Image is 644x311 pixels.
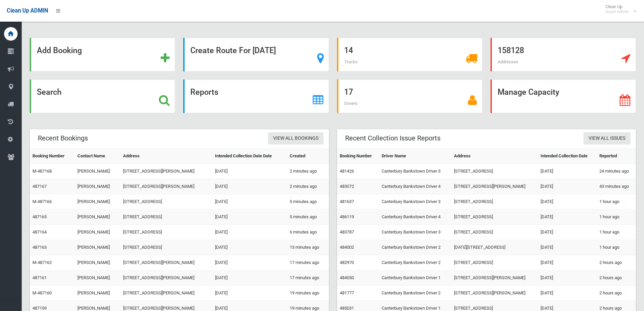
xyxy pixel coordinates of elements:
td: [STREET_ADDRESS] [451,209,538,225]
td: [DATE] [538,255,597,270]
strong: 14 [344,46,353,55]
a: View All Issues [583,132,630,145]
th: Address [451,149,538,164]
td: Canterbury Bankstown Driver 2 [379,286,451,301]
td: [DATE] [538,164,597,179]
td: 5 minutes ago [287,194,329,209]
th: Address [120,149,212,164]
td: [DATE] [538,225,597,240]
td: [STREET_ADDRESS][PERSON_NAME] [120,179,212,194]
td: [STREET_ADDRESS] [451,225,538,240]
td: Canterbury Bankstown Driver 4 [379,179,451,194]
a: Manage Capacity [491,80,636,113]
a: M-487160 [32,290,52,295]
a: 486119 [340,214,354,219]
td: 1 hour ago [597,194,636,209]
td: 2 minutes ago [287,164,329,179]
td: [DATE] [212,179,287,194]
td: [DATE] [212,240,287,255]
td: [PERSON_NAME] [75,240,120,255]
a: Add Booking [30,38,175,71]
strong: Manage Capacity [498,87,559,97]
td: [DATE] [212,225,287,240]
td: [STREET_ADDRESS][PERSON_NAME] [451,179,538,194]
th: Booking Number [337,149,379,164]
a: 487161 [32,275,47,280]
a: 14 Trucks [337,38,482,71]
td: [PERSON_NAME] [75,225,120,240]
a: 158128 Addresses [491,38,636,71]
a: 487164 [32,229,47,235]
a: 483787 [340,229,354,235]
td: [PERSON_NAME] [75,179,120,194]
td: 13 minutes ago [287,240,329,255]
th: Driver Name [379,149,451,164]
td: [STREET_ADDRESS] [451,164,538,179]
th: Intended Collection Date [538,149,597,164]
th: Created [287,149,329,164]
td: 1 hour ago [597,209,636,225]
td: [STREET_ADDRESS] [120,225,212,240]
td: 2 hours ago [597,270,636,286]
td: [DATE] [538,286,597,301]
a: 481426 [340,169,354,174]
td: 43 minutes ago [597,179,636,194]
td: 2 hours ago [597,286,636,301]
td: Canterbury Bankstown Driver 4 [379,209,451,225]
header: Recent Bookings [30,132,96,145]
td: [STREET_ADDRESS][PERSON_NAME] [120,164,212,179]
span: Trucks [344,59,358,64]
td: Canterbury Bankstown Driver 2 [379,255,451,270]
td: [STREET_ADDRESS][PERSON_NAME] [120,286,212,301]
a: M-487166 [32,199,52,204]
td: [STREET_ADDRESS] [120,209,212,225]
td: 6 minutes ago [287,225,329,240]
th: Intended Collection Date Date [212,149,287,164]
span: Clean Up [602,4,636,14]
a: 481637 [340,199,354,204]
td: [STREET_ADDRESS] [120,240,212,255]
a: Search [30,80,175,113]
td: Canterbury Bankstown Driver 2 [379,240,451,255]
td: [DATE] [212,164,287,179]
a: 482970 [340,260,354,265]
a: 483072 [340,184,354,189]
td: 1 hour ago [597,240,636,255]
td: 1 hour ago [597,225,636,240]
td: Canterbury Bankstown Driver 3 [379,164,451,179]
td: [DATE] [212,286,287,301]
td: [PERSON_NAME] [75,286,120,301]
a: M-487168 [32,169,52,174]
a: View All Bookings [268,132,324,145]
th: Reported [597,149,636,164]
td: 2 hours ago [597,255,636,270]
td: [STREET_ADDRESS] [120,194,212,209]
td: [DATE] [212,270,287,286]
td: [STREET_ADDRESS] [451,194,538,209]
td: [STREET_ADDRESS][PERSON_NAME] [451,286,538,301]
strong: 158128 [498,46,524,55]
td: [STREET_ADDRESS][PERSON_NAME] [451,270,538,286]
td: [DATE][STREET_ADDRESS] [451,240,538,255]
td: 17 minutes ago [287,270,329,286]
td: 5 minutes ago [287,209,329,225]
th: Contact Name [75,149,120,164]
a: 17 Drivers [337,80,482,113]
small: Super Admin [605,9,629,14]
td: [DATE] [212,255,287,270]
td: [DATE] [538,209,597,225]
strong: 17 [344,87,353,97]
a: 487159 [32,306,47,311]
td: [STREET_ADDRESS][PERSON_NAME] [120,270,212,286]
td: [DATE] [538,194,597,209]
a: 481777 [340,290,354,295]
td: [STREET_ADDRESS][PERSON_NAME] [120,255,212,270]
strong: Reports [190,87,218,97]
a: 484002 [340,245,354,250]
span: Clean Up ADMIN [7,7,48,14]
a: 487163 [32,245,47,250]
strong: Create Route For [DATE] [190,46,276,55]
a: 487165 [32,214,47,219]
td: [STREET_ADDRESS] [451,255,538,270]
td: Canterbury Bankstown Driver 1 [379,270,451,286]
